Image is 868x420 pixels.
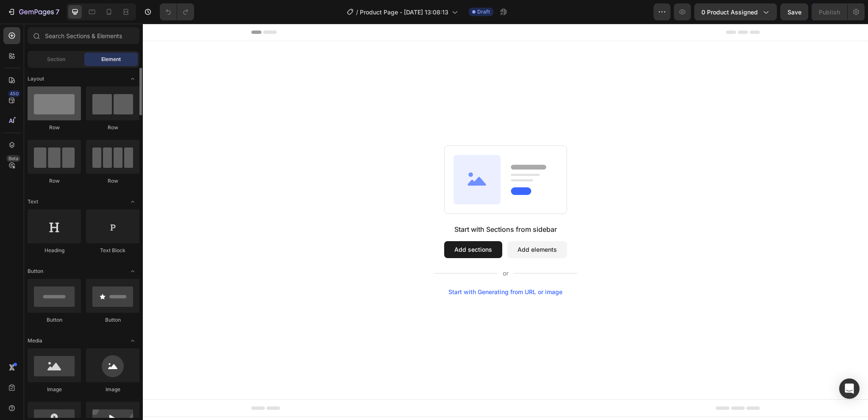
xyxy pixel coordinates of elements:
[86,316,139,324] div: Button
[28,124,81,131] div: Row
[28,337,42,345] span: Media
[28,177,81,185] div: Row
[787,8,801,16] span: Save
[839,378,860,399] div: Open Intercom Messenger
[86,177,139,185] div: Row
[160,3,194,20] div: Undo/Redo
[126,72,139,86] span: Toggle open
[356,8,358,17] span: /
[86,247,139,254] div: Text Block
[126,195,139,209] span: Toggle open
[126,264,139,278] span: Toggle open
[86,386,139,393] div: Image
[360,8,448,17] span: Product Page - [DATE] 13:08:13
[56,7,59,17] p: 7
[819,8,840,17] div: Publish
[28,75,44,83] span: Layout
[101,56,121,63] span: Element
[47,56,65,63] span: Section
[3,3,63,20] button: 7
[301,217,359,234] button: Add sections
[8,90,20,97] div: 450
[6,155,20,162] div: Beta
[28,247,81,254] div: Heading
[780,3,808,20] button: Save
[28,267,43,275] span: Button
[28,27,139,44] input: Search Sections & Elements
[364,217,424,234] button: Add elements
[143,24,868,420] iframe: Design area
[701,8,758,17] span: 0 product assigned
[28,386,81,393] div: Image
[306,265,420,272] div: Start with Generating from URL or image
[126,334,139,348] span: Toggle open
[694,3,777,20] button: 0 product assigned
[28,198,38,206] span: Text
[812,3,847,20] button: Publish
[86,124,139,131] div: Row
[312,200,414,211] div: Start with Sections from sidebar
[477,8,490,16] span: Draft
[28,316,81,324] div: Button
